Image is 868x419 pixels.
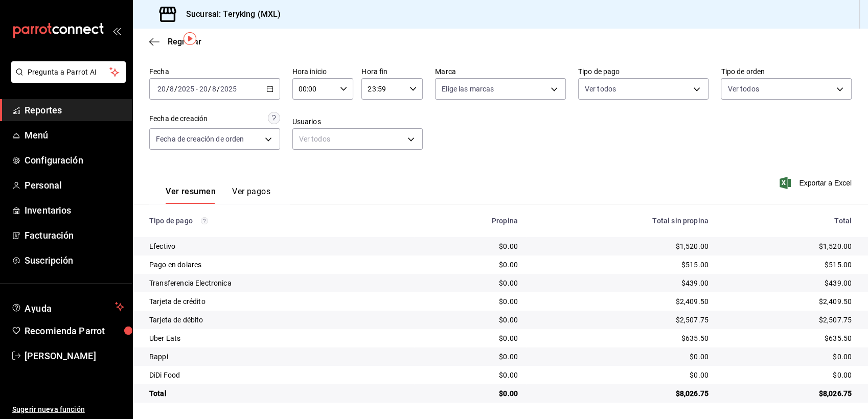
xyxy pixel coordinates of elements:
[149,296,406,307] div: Tarjeta de crédito
[725,278,852,288] div: $439.00
[725,296,852,307] div: $2,409.50
[422,241,518,251] div: $0.00
[149,260,406,270] div: Pago en dolares
[422,333,518,343] div: $0.00
[232,187,270,204] button: Ver pagos
[361,68,423,75] label: Hora fin
[725,241,852,251] div: $1,520.00
[149,388,406,399] div: Total
[157,85,166,93] input: --
[25,103,124,117] span: Reportes
[199,85,208,93] input: --
[534,333,709,343] div: $635.50
[28,67,110,78] span: Pregunta a Parrot AI
[534,260,709,270] div: $515.00
[534,315,709,325] div: $2,507.75
[442,84,494,94] span: Elige las marcas
[422,352,518,362] div: $0.00
[212,85,217,93] input: --
[721,68,852,75] label: Tipo de orden
[292,128,423,150] div: Ver todos
[25,203,124,217] span: Inventarios
[725,370,852,380] div: $0.00
[435,68,566,75] label: Marca
[422,388,518,399] div: $0.00
[201,217,208,224] svg: Los pagos realizados con Pay y otras terminales son montos brutos.
[725,217,852,225] div: Total
[149,278,406,288] div: Transferencia Electronica
[166,85,169,93] span: /
[534,388,709,399] div: $8,026.75
[149,333,406,343] div: Uber Eats
[534,241,709,251] div: $1,520.00
[220,85,237,93] input: ----
[149,68,280,75] label: Fecha
[534,217,709,225] div: Total sin propina
[149,113,208,124] div: Fecha de creación
[7,74,126,85] a: Pregunta a Parrot AI
[196,85,198,93] span: -
[156,134,244,144] span: Fecha de creación de orden
[585,84,616,94] span: Ver todos
[112,27,121,35] button: open_drawer_menu
[149,370,406,380] div: DiDi Food
[217,85,220,93] span: /
[422,296,518,307] div: $0.00
[534,370,709,380] div: $0.00
[422,260,518,270] div: $0.00
[25,253,124,267] span: Suscripción
[725,388,852,399] div: $8,026.75
[25,349,124,363] span: [PERSON_NAME]
[208,85,211,93] span: /
[727,84,759,94] span: Ver todos
[166,187,216,204] button: Ver resumen
[168,37,201,46] span: Regresar
[184,32,196,45] img: Tooltip marker
[25,128,124,142] span: Menú
[149,241,406,251] div: Efectivo
[292,68,354,75] label: Hora inicio
[25,228,124,242] span: Facturación
[534,352,709,362] div: $0.00
[25,153,124,167] span: Configuración
[149,37,201,46] button: Regresar
[534,278,709,288] div: $439.00
[725,333,852,343] div: $635.50
[725,260,852,270] div: $515.00
[174,85,177,93] span: /
[422,370,518,380] div: $0.00
[578,68,709,75] label: Tipo de pago
[149,315,406,325] div: Tarjeta de débito
[25,324,124,338] span: Recomienda Parrot
[292,118,423,125] label: Usuarios
[166,187,270,204] div: navigation tabs
[25,300,111,313] span: Ayuda
[422,315,518,325] div: $0.00
[11,61,126,83] button: Pregunta a Parrot AI
[422,217,518,225] div: Propina
[177,85,195,93] input: ----
[169,85,174,93] input: --
[782,177,852,189] button: Exportar a Excel
[178,8,281,20] h3: Sucursal: Teryking (MXL)
[725,315,852,325] div: $2,507.75
[12,404,124,415] span: Sugerir nueva función
[422,278,518,288] div: $0.00
[149,217,406,225] div: Tipo de pago
[725,352,852,362] div: $0.00
[534,296,709,307] div: $2,409.50
[25,178,124,192] span: Personal
[149,352,406,362] div: Rappi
